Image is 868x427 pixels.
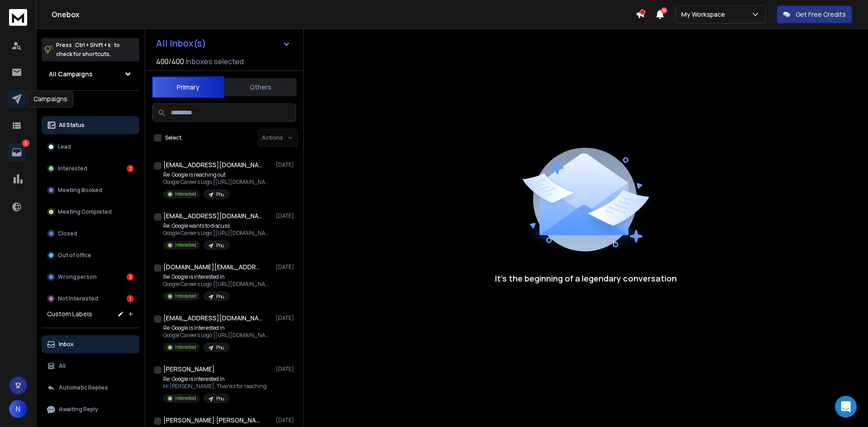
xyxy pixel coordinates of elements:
[163,178,272,186] p: Google Careers Logo [[URL][DOMAIN_NAME]] Dear [PERSON_NAME], Hope
[681,10,729,19] p: My Workspace
[276,263,296,271] p: [DATE]
[175,344,196,351] p: Interested
[59,341,74,348] p: Inbox
[186,56,244,67] h3: Inboxes selected
[42,98,139,111] h3: Filters
[9,400,27,418] button: N
[42,246,139,264] button: Out of office
[163,281,272,288] p: Google Careers Logo [[URL][DOMAIN_NAME]] Dear [PERSON_NAME], Hope
[42,181,139,199] button: Meeting Booked
[216,242,224,249] p: Phu
[47,310,92,319] h3: Custom Labels
[58,230,77,237] p: Closed
[216,344,224,351] p: Phu
[127,273,134,281] div: 2
[42,116,139,134] button: All Status
[175,191,196,197] p: Interested
[58,165,87,172] p: Interested
[216,395,224,402] p: Phu
[216,293,224,300] p: Phu
[156,39,206,48] h1: All Inbox(s)
[165,134,181,141] label: Select
[42,400,139,418] button: Awaiting Reply
[58,187,102,194] p: Meeting Booked
[42,138,139,156] button: Lead
[28,90,73,108] div: Campaigns
[42,335,139,353] button: Inbox
[58,295,98,302] p: Not Interested
[127,165,134,172] div: 2
[58,143,71,150] p: Lead
[276,417,296,424] p: [DATE]
[52,9,636,20] h1: Onebox
[163,263,263,272] h1: [DOMAIN_NAME][EMAIL_ADDRESS][DOMAIN_NAME]
[56,41,120,59] p: Press to check for shortcuts.
[163,222,272,230] p: Re: Google wants to discuss
[163,273,272,281] p: Re: Google is interested in
[58,273,97,281] p: Wrong person
[777,5,852,23] button: Get Free Credits
[156,56,184,67] span: 400 / 400
[8,143,26,161] a: 5
[74,40,112,50] span: Ctrl + Shift + k
[224,77,297,97] button: Others
[22,140,29,147] p: 5
[149,34,298,52] button: All Inbox(s)
[152,76,224,98] button: Primary
[276,161,296,169] p: [DATE]
[42,379,139,397] button: Automatic Replies
[175,395,196,402] p: Interested
[163,160,263,169] h1: [EMAIL_ADDRESS][DOMAIN_NAME]
[58,208,112,216] p: Meeting Completed
[59,406,98,413] p: Awaiting Reply
[495,272,677,285] p: It’s the beginning of a legendary conversation
[276,314,296,322] p: [DATE]
[276,366,296,373] p: [DATE]
[661,7,667,14] span: 50
[163,314,263,323] h1: [EMAIL_ADDRESS][DOMAIN_NAME]
[163,171,272,178] p: Re: Google is reaching out
[58,252,91,259] p: Out of office
[9,9,27,26] img: logo
[163,230,272,237] p: Google Careers Logo [[URL][DOMAIN_NAME]] Dear [PERSON_NAME], I
[175,293,196,300] p: Interested
[796,10,846,19] p: Get Free Credits
[163,211,263,221] h1: [EMAIL_ADDRESS][DOMAIN_NAME]
[42,225,139,243] button: Closed
[59,384,108,391] p: Automatic Replies
[42,357,139,375] button: All
[163,416,263,425] h1: [PERSON_NAME] [PERSON_NAME]
[59,362,66,370] p: All
[163,332,272,339] p: Google Careers Logo [[URL][DOMAIN_NAME]] Dear [PERSON_NAME], I
[42,160,139,178] button: Interested2
[42,203,139,221] button: Meeting Completed
[42,290,139,308] button: Not Interested1
[163,383,267,390] p: Hi [PERSON_NAME], Thanks for reaching
[42,65,139,83] button: All Campaigns
[49,70,93,79] h1: All Campaigns
[163,365,215,374] h1: [PERSON_NAME]
[42,268,139,286] button: Wrong person2
[276,212,296,220] p: [DATE]
[216,191,224,198] p: Phu
[163,324,272,332] p: Re: Google is interested in
[175,242,196,249] p: Interested
[127,295,134,302] div: 1
[59,122,85,129] p: All Status
[835,396,857,418] div: Open Intercom Messenger
[163,375,267,383] p: Re: Google is interested in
